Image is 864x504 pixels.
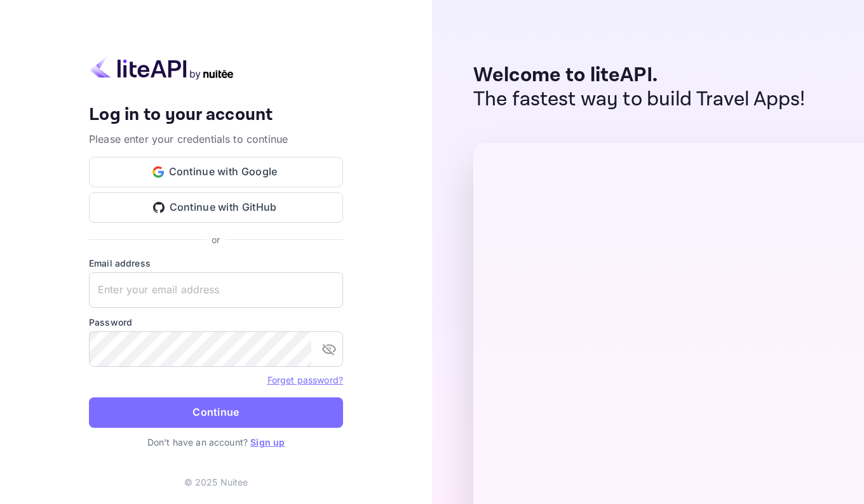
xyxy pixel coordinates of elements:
[250,437,285,448] a: Sign up
[89,256,343,270] label: Email address
[89,397,343,428] button: Continue
[89,435,343,449] p: Don't have an account?
[89,272,343,308] input: Enter your email address
[89,315,343,329] label: Password
[267,375,343,385] a: Forget password?
[473,63,806,88] p: Welcome to liteAPI.
[89,55,235,80] img: liteapi
[212,233,220,246] p: or
[267,373,343,386] a: Forget password?
[89,192,343,223] button: Continue with GitHub
[316,336,342,362] button: toggle password visibility
[89,157,343,187] button: Continue with Google
[473,88,806,112] p: The fastest way to build Travel Apps!
[89,131,343,147] p: Please enter your credentials to continue
[89,104,343,126] h4: Log in to your account
[184,475,248,489] p: © 2025 Nuitee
